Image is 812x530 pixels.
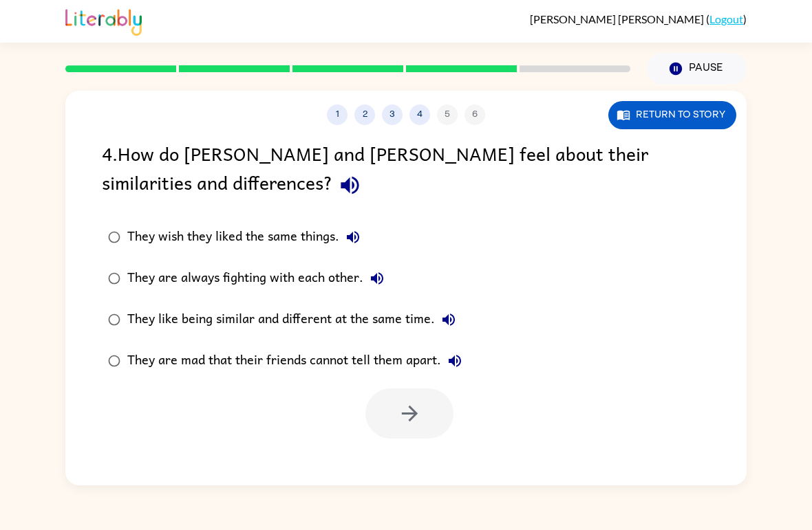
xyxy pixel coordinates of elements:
div: They like being similar and different at the same time. [127,306,462,333]
button: Return to story [608,101,736,129]
button: 2 [354,104,375,125]
button: 4 [409,104,430,125]
button: They are mad that their friends cannot tell them apart. [441,347,469,375]
div: They wish they liked the same things. [127,223,367,251]
div: They are always fighting with each other. [127,265,391,292]
span: [PERSON_NAME] [PERSON_NAME] [530,12,706,25]
div: 4 . How do [PERSON_NAME] and [PERSON_NAME] feel about their similarities and differences? [102,139,710,203]
button: They like being similar and different at the same time. [435,306,462,333]
button: They are always fighting with each other. [363,265,391,292]
button: They wish they liked the same things. [339,223,367,251]
img: Literably [65,5,142,36]
a: Logout [709,12,743,25]
button: 3 [382,104,403,125]
div: ( ) [530,12,747,25]
button: Pause [647,53,747,85]
button: 1 [327,104,348,125]
div: They are mad that their friends cannot tell them apart. [127,347,469,375]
